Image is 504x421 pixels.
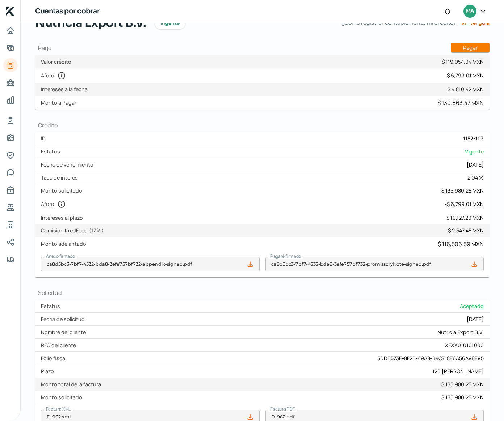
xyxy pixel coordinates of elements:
[437,99,484,107] div: $ 130,663.47 MXN
[270,253,301,259] span: Pagaré firmado
[445,342,484,349] div: XEXX010101000
[3,131,18,145] a: Información general
[41,161,96,168] label: Fecha de vencimiento
[445,201,484,207] div: - $ 6,799.01 MXN
[441,394,484,401] div: $ 135,980.25 MXN
[35,43,490,52] h1: Pago
[3,200,18,215] a: Referencias
[35,6,100,17] h1: Cuentas por cobrar
[41,187,85,194] label: Monto solicitado
[41,227,107,234] label: Comisión KredFeed
[466,7,474,16] span: MA
[467,161,484,168] div: [DATE]
[3,113,18,128] a: Mi contrato
[432,368,484,375] div: 120 [PERSON_NAME]
[41,214,86,221] label: Intereses al plazo
[270,406,295,412] span: Factura PDF
[3,183,18,197] a: Buró de crédito
[3,218,18,232] a: Industria
[160,20,180,25] span: Vigente
[41,148,63,155] label: Estatus
[377,355,484,362] div: 5DDB573E-8F2B-49A8-B4C7-8E6A56A98E95
[444,214,484,221] div: - $ 10,127.20 MXN
[41,381,104,388] label: Monto total de la factura
[441,381,484,388] div: $ 135,980.25 MXN
[463,135,484,142] div: 1182-103
[3,75,18,90] a: Pago a proveedores
[41,355,69,362] label: Folio fiscal
[437,329,484,336] div: Nutricia Export B.V.
[41,342,79,349] label: RFC del cliente
[46,253,75,259] span: Anexo firmado
[441,187,484,194] div: $ 135,980.25 MXN
[467,174,484,181] div: 2.04 %
[41,86,91,93] label: Intereses a la fecha
[446,227,484,234] div: - $ 2,547.45 MXN
[3,41,18,55] a: Adelantar facturas
[3,93,18,107] a: Mis finanzas
[35,121,490,129] h1: Crédito
[467,316,484,323] div: [DATE]
[41,99,79,106] label: Monto a Pagar
[3,252,18,267] a: Colateral
[442,58,484,65] div: $ 119,054.04 MXN
[41,240,89,247] label: Monto adelantado
[35,289,490,297] h1: Solicitud
[438,240,484,248] div: $ 116,506.59 MXN
[41,303,63,310] label: Estatus
[46,406,71,412] span: Factura XML
[41,174,81,181] label: Tasa de interés
[447,72,484,79] div: $ 6,799.01 MXN
[89,227,104,233] span: ( 1.7 % )
[3,58,18,72] a: Tus créditos
[41,329,89,336] label: Nombre del cliente
[41,71,69,80] label: Aforo
[448,86,484,93] div: $ 4,810.42 MXN
[470,20,490,25] span: Ver guía
[41,368,57,375] label: Plazo
[451,43,490,52] button: Pagar
[461,20,490,26] a: Ver guía
[3,23,18,38] a: Inicio
[3,165,18,180] a: Documentos
[41,394,85,401] label: Monto solicitado
[460,303,484,310] span: Aceptado
[3,235,18,249] a: Redes sociales
[41,58,74,65] label: Valor crédito
[41,316,88,323] label: Fecha de solicitud
[41,135,49,142] label: ID
[41,200,69,209] label: Aforo
[3,148,18,163] a: Representantes
[465,148,484,155] span: Vigente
